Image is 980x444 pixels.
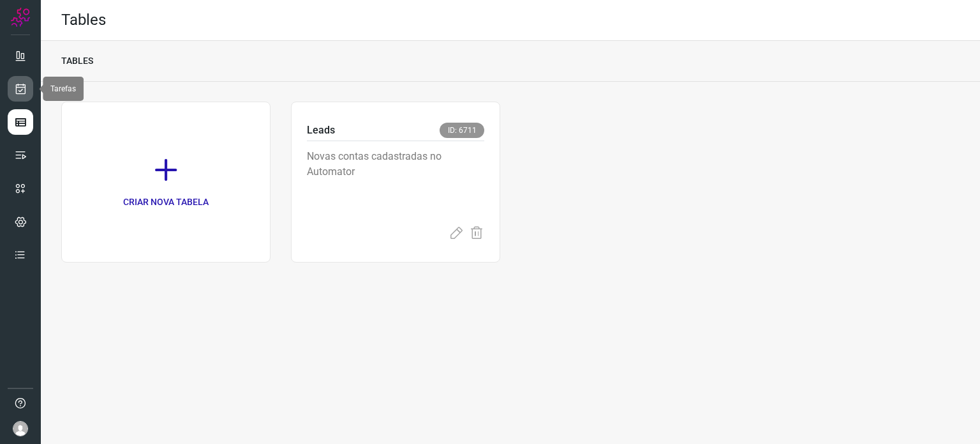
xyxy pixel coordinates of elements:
span: Tarefas [50,84,76,93]
img: Logo [11,8,30,27]
img: avatar-user-boy.jpg [13,421,28,436]
a: CRIAR NOVA TABELA [61,102,271,263]
p: Novas contas cadastradas no Automator [307,149,484,213]
p: CRIAR NOVA TABELA [123,195,209,209]
span: ID: 6711 [440,123,484,138]
p: Leads [307,123,335,138]
p: TABLES [61,54,93,68]
h2: Tables [61,11,106,29]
